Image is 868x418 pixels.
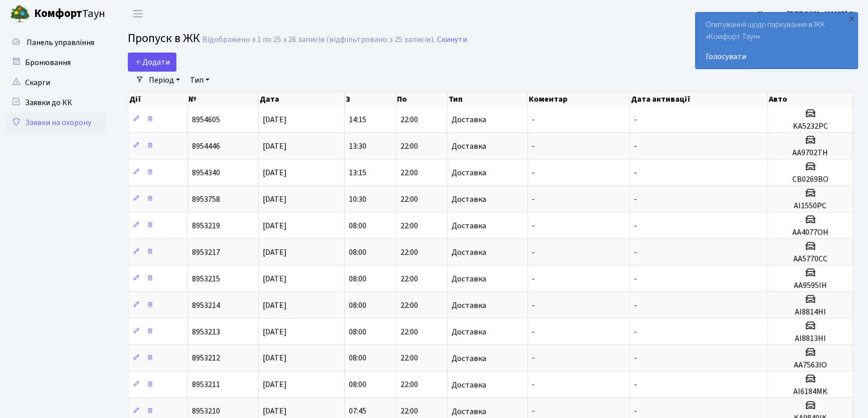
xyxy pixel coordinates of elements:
span: [DATE] [263,379,287,390]
span: - [532,114,535,125]
span: - [532,247,535,258]
span: Доставка [452,381,486,389]
span: 22:00 [400,353,417,364]
h5: AA9702TH [772,148,848,158]
th: Коментар [527,92,629,106]
span: Доставка [452,195,486,203]
h5: AA5770CC [772,254,848,264]
span: 14:15 [349,114,366,125]
span: [DATE] [263,353,287,364]
span: - [532,220,535,231]
span: - [532,141,535,152]
span: Доставка [452,275,486,283]
span: 22:00 [400,220,417,231]
span: 22:00 [400,194,417,205]
span: - [634,326,637,337]
span: Доставка [452,354,486,362]
span: 08:00 [349,379,366,390]
span: 22:00 [400,247,417,258]
span: [DATE] [263,247,287,258]
span: Додати [134,57,170,68]
span: 8953215 [192,273,220,284]
span: Доставка [452,248,486,256]
th: З [345,92,396,106]
span: - [532,406,535,417]
span: 22:00 [400,167,417,178]
span: Доставка [452,116,486,124]
span: - [634,220,637,231]
span: [DATE] [263,141,287,152]
span: 8953211 [192,379,220,390]
span: 13:30 [349,141,366,152]
span: - [634,353,637,364]
span: - [634,194,637,205]
span: Доставка [452,222,486,230]
h5: KA5232PC [772,122,848,131]
span: 22:00 [400,141,417,152]
span: Доставка [452,301,486,309]
h5: AI6184MK [772,387,848,396]
span: - [634,114,637,125]
th: Авто [768,92,853,106]
span: - [634,300,637,311]
span: 08:00 [349,326,366,337]
span: [DATE] [263,406,287,417]
h5: AA9595IH [772,281,848,290]
span: Таун [34,6,105,23]
span: - [532,194,535,205]
span: [DATE] [263,194,287,205]
span: 08:00 [349,220,366,231]
span: - [634,273,637,284]
span: 22:00 [400,326,417,337]
span: - [634,141,637,152]
span: 8953214 [192,300,220,311]
a: Голосувати [706,51,847,63]
span: 08:00 [349,247,366,258]
div: × [846,14,856,24]
span: Пропуск в ЖК [128,30,200,47]
span: - [532,353,535,364]
span: 8953219 [192,220,220,231]
a: Скарги [5,73,105,93]
span: [DATE] [263,300,287,311]
a: Заявки на охорону [5,113,105,133]
h5: AA7563IO [772,360,848,370]
span: 07:45 [349,406,366,417]
span: Панель управління [27,37,94,48]
th: Дата активації [630,92,768,106]
h5: AA4077OH [772,228,848,237]
span: 22:00 [400,379,417,390]
span: 08:00 [349,273,366,284]
span: [DATE] [263,167,287,178]
a: Тип [186,72,213,89]
th: Дата [259,92,345,106]
th: Тип [448,92,528,106]
span: - [532,326,535,337]
span: - [532,167,535,178]
span: - [634,167,637,178]
span: 8954446 [192,141,220,152]
h5: CB0269BO [772,175,848,184]
a: Цитрус [PERSON_NAME] А. [758,8,856,20]
div: Опитування щодо паркування в ЖК «Комфорт Таун» [696,13,857,69]
a: Панель управління [5,33,105,53]
th: Дії [128,92,187,106]
span: - [532,273,535,284]
span: 10:30 [349,194,366,205]
span: 22:00 [400,300,417,311]
span: [DATE] [263,326,287,337]
span: 22:00 [400,273,417,284]
button: Переключити навігацію [125,6,150,22]
th: № [187,92,258,106]
span: - [634,379,637,390]
span: 08:00 [349,300,366,311]
span: 8953212 [192,353,220,364]
span: 8953217 [192,247,220,258]
span: 8954340 [192,167,220,178]
div: Відображено з 1 по 25 з 26 записів (відфільтровано з 25 записів). [202,35,435,45]
a: Бронювання [5,53,105,73]
span: 8954605 [192,114,220,125]
span: Доставка [452,407,486,415]
span: - [532,300,535,311]
span: - [634,406,637,417]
